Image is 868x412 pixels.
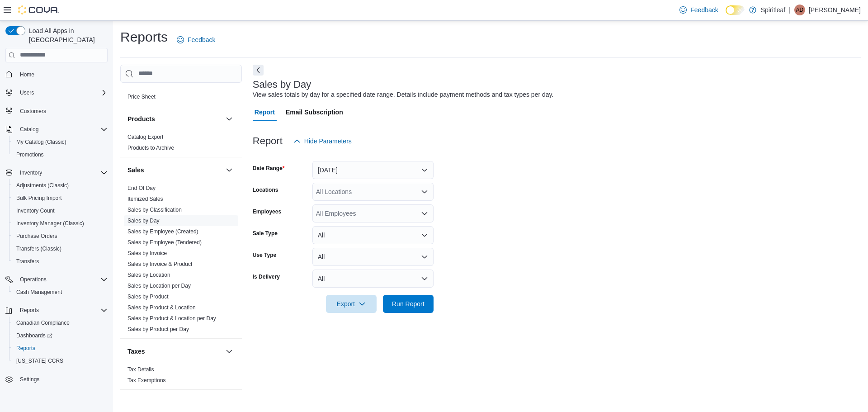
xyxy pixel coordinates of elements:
[9,242,111,255] button: Transfers (Classic)
[127,185,156,192] span: End Of Day
[253,273,280,280] label: Is Delivery
[13,355,67,366] a: [US_STATE] CCRS
[16,374,43,385] a: Settings
[16,167,46,178] button: Inventory
[13,287,66,298] a: Cash Management
[13,180,72,191] a: Adjustments (Classic)
[127,144,174,152] span: Products to Archive
[13,180,108,191] span: Adjustments (Classic)
[13,330,108,341] span: Dashboards
[9,148,111,161] button: Promotions
[13,137,70,147] a: My Catalog (Classic)
[2,273,111,286] button: Operations
[127,250,167,256] a: Sales by Invoice
[13,218,108,229] span: Inventory Manager (Classic)
[127,326,189,333] span: Sales by Product per Day
[13,330,56,341] a: Dashboards
[18,5,59,14] img: Cova
[127,304,196,311] a: Sales by Product & Location
[253,79,311,90] h3: Sales by Day
[127,217,160,224] span: Sales by Day
[9,230,111,242] button: Purchase Orders
[127,94,156,100] a: Price Sheet
[16,151,44,158] span: Promotions
[13,256,42,267] a: Transfers
[13,137,108,147] span: My Catalog (Classic)
[16,124,108,135] span: Catalog
[9,342,111,355] button: Reports
[13,231,108,242] span: Purchase Orders
[2,166,111,179] button: Inventory
[120,364,242,389] div: Taxes
[2,304,111,317] button: Reports
[421,188,428,195] button: Open list of options
[127,260,192,268] span: Sales by Invoice & Product
[312,161,434,179] button: [DATE]
[127,315,216,322] span: Sales by Product & Location per Day
[253,136,283,147] h3: Report
[127,114,222,123] button: Products
[127,196,163,202] a: Itemized Sales
[16,305,108,316] span: Reports
[173,31,219,49] a: Feedback
[761,5,785,15] p: Spiritleaf
[16,194,62,202] span: Bulk Pricing Import
[9,204,111,217] button: Inventory Count
[224,114,235,124] button: Products
[253,90,554,99] div: View sales totals by day for a specified date range. Details include payment methods and tax type...
[13,355,108,366] span: Washington CCRS
[127,366,154,373] a: Tax Details
[127,185,156,191] a: End Of Day
[9,217,111,230] button: Inventory Manager (Classic)
[127,239,202,246] a: Sales by Employee (Tendered)
[127,239,202,246] span: Sales by Employee (Tendered)
[25,26,108,44] span: Load All Apps in [GEOGRAPHIC_DATA]
[127,166,222,175] button: Sales
[676,1,722,19] a: Feedback
[20,169,42,176] span: Inventory
[127,271,170,279] span: Sales by Location
[13,317,73,328] a: Canadian Compliance
[120,132,242,157] div: Products
[127,283,191,289] a: Sales by Location per Day
[9,255,111,268] button: Transfers
[127,145,174,151] a: Products to Archive
[16,258,39,265] span: Transfers
[127,228,198,235] span: Sales by Employee (Created)
[16,207,55,214] span: Inventory Count
[16,69,108,80] span: Home
[127,133,163,141] span: Catalog Export
[120,183,242,338] div: Sales
[16,124,42,135] button: Catalog
[127,166,144,175] h3: Sales
[253,65,264,76] button: Next
[16,220,84,227] span: Inventory Manager (Classic)
[5,64,108,410] nav: Complex example
[2,123,111,136] button: Catalog
[13,317,108,328] span: Canadian Compliance
[13,193,66,204] a: Bulk Pricing Import
[224,73,235,84] button: Pricing
[253,165,285,172] label: Date Range
[304,137,352,146] span: Hide Parameters
[9,192,111,204] button: Bulk Pricing Import
[16,232,57,240] span: Purchase Orders
[16,87,108,98] span: Users
[20,108,46,115] span: Customers
[13,256,108,267] span: Transfers
[120,91,242,106] div: Pricing
[13,231,61,242] a: Purchase Orders
[383,295,434,313] button: Run Report
[20,126,38,133] span: Catalog
[392,299,425,308] span: Run Report
[127,228,198,235] a: Sales by Employee (Created)
[20,276,47,283] span: Operations
[127,347,145,356] h3: Taxes
[224,346,235,357] button: Taxes
[286,103,343,121] span: Email Subscription
[16,69,38,80] a: Home
[20,89,34,96] span: Users
[9,329,111,342] a: Dashboards
[20,71,34,78] span: Home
